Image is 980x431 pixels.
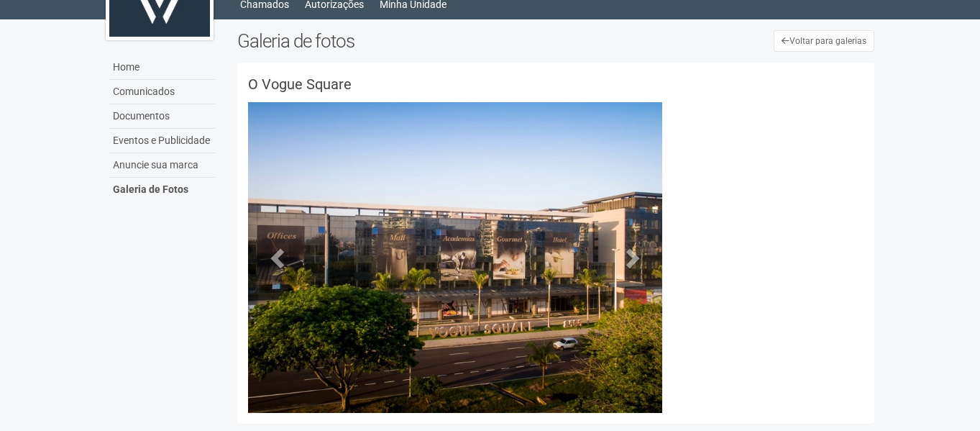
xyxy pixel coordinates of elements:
a: Voltar para galerias [774,30,874,52]
a: Anuncie sua marca [109,153,216,178]
a: Documentos [109,104,216,129]
h2: Galeria de fotos [237,30,600,52]
a: Home [109,55,216,80]
h3: O Vogue Square [248,77,864,91]
a: Eventos e Publicidade [109,129,216,153]
a: Comunicados [109,80,216,104]
a: Galeria de Fotos [109,178,216,201]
